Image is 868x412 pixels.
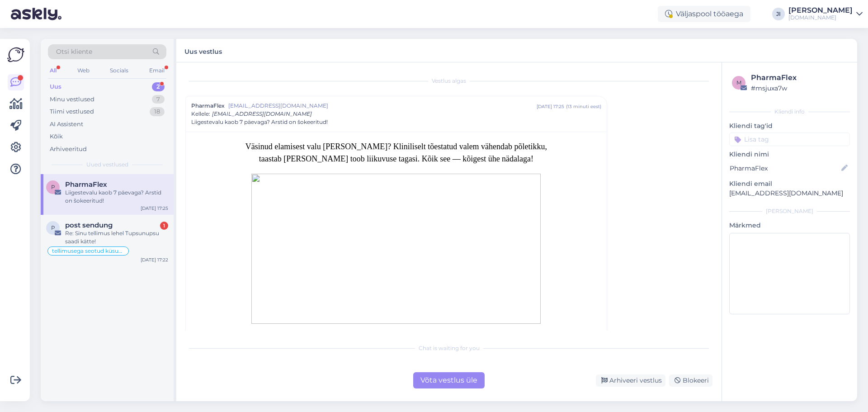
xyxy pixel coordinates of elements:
div: Liigestevalu kaob 7 päevaga? Arstid on šokeeritud! [65,189,168,205]
div: All [48,65,58,76]
div: 18 [150,107,165,116]
div: Arhiveeri vestlus [596,374,665,387]
div: Võta vestlus üle [413,372,485,388]
span: p [51,224,55,231]
div: Kõik [50,132,63,141]
div: Web [75,65,91,76]
p: Kliendi tag'id [729,121,850,131]
div: [DATE] 17:22 [141,256,168,263]
span: post sendung [65,221,113,229]
span: Kellele : [191,110,210,117]
div: Socials [108,65,130,76]
div: [PERSON_NAME] [729,207,850,215]
div: JI [772,8,785,20]
span: PharmaFlex [191,102,225,110]
div: Arhiveeritud [50,145,87,154]
label: Uus vestlus [184,44,222,57]
span: [EMAIL_ADDRESS][DOMAIN_NAME] [228,102,537,110]
div: Chat is waiting for you [185,344,712,352]
div: [PERSON_NAME] [788,7,853,14]
span: m [736,79,741,86]
div: Kliendi info [729,108,850,116]
span: tellimusega seotud küsumus [52,248,124,254]
div: [DATE] 17:25 [537,103,564,110]
div: Vestlus algas [185,77,712,85]
a: [PERSON_NAME][DOMAIN_NAME] [788,7,863,21]
div: ( 13 minuti eest ) [566,103,601,110]
img: Askly Logo [7,46,24,63]
div: 1 [160,222,168,230]
span: [EMAIL_ADDRESS][DOMAIN_NAME] [212,110,312,117]
a: Väsinud elamisest valu [PERSON_NAME]? Kliniliselt tõestatud valem vähendab põletikku, taastab [PE... [245,142,547,163]
p: Kliendi email [729,179,850,189]
span: Liigestevalu kaob 7 päevaga? Arstid on šokeeritud! [191,118,328,126]
div: Minu vestlused [50,95,94,104]
div: Uus [50,82,61,91]
p: Kliendi nimi [729,150,850,159]
p: [EMAIL_ADDRESS][DOMAIN_NAME] [729,189,850,198]
div: 7 [152,95,165,104]
span: P [51,184,55,190]
div: # msjuxa7w [751,83,847,93]
div: Email [147,65,166,76]
div: Tiimi vestlused [50,107,94,116]
div: Blokeeri [669,374,712,387]
div: PharmaFlex [751,72,847,83]
span: Uued vestlused [86,161,128,169]
span: PharmaFlex [65,180,107,189]
input: Lisa tag [729,133,850,146]
div: [DATE] 17:25 [141,205,168,212]
div: Re: Sinu tellimus lehel Tupsunupsu saadi kätte! [65,229,168,246]
span: Otsi kliente [56,47,92,57]
div: 2 [152,82,165,91]
div: Väljaspool tööaega [658,6,750,22]
p: Märkmed [729,221,850,230]
div: AI Assistent [50,120,83,129]
div: [DOMAIN_NAME] [788,14,853,21]
input: Lisa nimi [730,163,840,173]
